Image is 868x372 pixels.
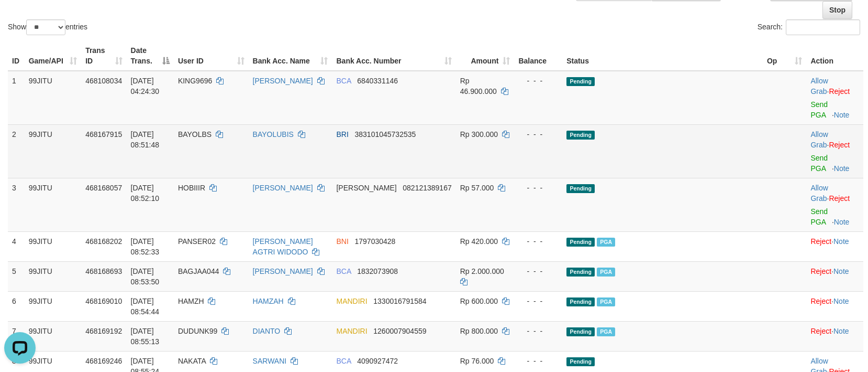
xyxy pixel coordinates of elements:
[253,130,294,139] a: BAYOLUBIS
[460,357,494,365] span: Rp 76.000
[336,297,367,305] span: MANDIRI
[833,297,849,305] a: Note
[178,327,217,335] span: DUDUNK99
[833,237,849,246] a: Note
[357,267,398,275] span: Copy 1832073908 to clipboard
[806,71,863,125] td: ·
[806,321,863,351] td: ·
[566,77,595,86] span: Pending
[829,87,850,95] a: Reject
[518,356,558,366] div: - - -
[810,77,828,95] a: Allow Grab
[85,77,122,85] span: 468108034
[810,297,831,305] a: Reject
[25,178,81,231] td: 99JITU
[25,291,81,321] td: 99JITU
[25,231,81,261] td: 99JITU
[518,296,558,306] div: - - -
[85,267,122,275] span: 468168693
[460,237,498,246] span: Rp 420.000
[357,77,398,85] span: Copy 6840331146 to clipboard
[85,297,122,305] span: 468169010
[518,129,558,140] div: - - -
[460,267,504,275] span: Rp 2.000.000
[178,77,212,85] span: KING9696
[373,327,426,335] span: Copy 1260007904559 to clipboard
[373,297,426,305] span: Copy 1330016791584 to clipboard
[460,297,498,305] span: Rp 600.000
[758,19,860,35] label: Search:
[336,327,367,335] span: MANDIRI
[253,357,287,365] a: SARWANI
[810,267,831,275] a: Reject
[336,237,348,246] span: BNI
[178,130,212,139] span: BAYOLBS
[8,261,25,291] td: 5
[403,184,451,192] span: Copy 082121389167 to clipboard
[834,111,850,119] a: Note
[85,357,122,365] span: 468169246
[810,207,828,226] a: Send PGA
[131,77,160,95] span: [DATE] 04:24:30
[806,178,863,231] td: ·
[829,194,850,203] a: Reject
[566,327,595,336] span: Pending
[460,327,498,335] span: Rp 800.000
[806,124,863,178] td: ·
[566,268,595,277] span: Pending
[131,327,160,346] span: [DATE] 08:55:13
[131,130,160,149] span: [DATE] 08:51:48
[810,154,828,173] a: Send PGA
[25,261,81,291] td: 99JITU
[822,1,852,19] a: Stop
[597,238,615,247] span: Marked by aekfortuner
[806,261,863,291] td: ·
[174,41,249,71] th: User ID: activate to sort column ascending
[85,184,122,192] span: 468168057
[810,184,828,203] a: Allow Grab
[514,41,562,71] th: Balance
[518,326,558,336] div: - - -
[518,266,558,277] div: - - -
[834,164,850,173] a: Note
[131,237,160,256] span: [DATE] 08:52:33
[253,77,313,85] a: [PERSON_NAME]
[566,184,595,193] span: Pending
[566,238,595,247] span: Pending
[4,4,36,36] button: Open LiveChat chat widget
[8,124,25,178] td: 2
[127,41,174,71] th: Date Trans.: activate to sort column descending
[834,218,850,226] a: Note
[763,41,806,71] th: Op: activate to sort column ascending
[336,357,351,365] span: BCA
[25,321,81,351] td: 99JITU
[566,357,595,366] span: Pending
[806,231,863,261] td: ·
[131,184,160,203] span: [DATE] 08:52:10
[355,237,396,246] span: Copy 1797030428 to clipboard
[336,130,348,139] span: BRI
[25,71,81,125] td: 99JITU
[8,231,25,261] td: 4
[810,184,829,203] span: ·
[806,291,863,321] td: ·
[253,267,313,275] a: [PERSON_NAME]
[336,267,351,275] span: BCA
[566,297,595,306] span: Pending
[810,327,831,335] a: Reject
[810,237,831,246] a: Reject
[518,183,558,193] div: - - -
[26,19,65,35] select: Showentries
[131,267,160,286] span: [DATE] 08:53:50
[178,357,206,365] span: NAKATA
[786,19,860,35] input: Search:
[8,321,25,351] td: 7
[253,297,284,305] a: HAMZAH
[85,237,122,246] span: 468168202
[833,267,849,275] a: Note
[8,71,25,125] td: 1
[336,184,396,192] span: [PERSON_NAME]
[85,130,122,139] span: 468167915
[597,268,615,277] span: Marked by aekfortuner
[810,100,828,119] a: Send PGA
